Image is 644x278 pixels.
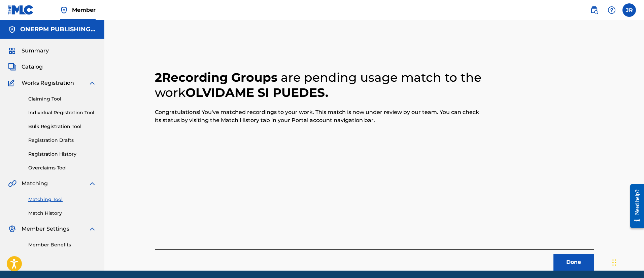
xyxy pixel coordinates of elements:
a: CatalogCatalog [8,63,43,71]
iframe: Chat Widget [610,246,644,278]
img: Top Rightsholder [60,6,68,14]
a: Claiming Tool [28,95,96,103]
a: Individual Registration Tool [28,109,96,116]
span: Summary [22,47,49,55]
img: expand [88,225,96,233]
span: are pending usage match to the work [155,70,481,100]
a: SummarySummary [8,47,49,55]
span: Matching [22,180,48,188]
a: Bulk Registration Tool [28,123,96,130]
img: Catalog [8,63,16,71]
div: Widget de chat [610,246,644,278]
a: Matching Tool [28,196,96,203]
div: Help [605,3,618,17]
img: Works Registration [8,79,17,87]
span: Catalog [22,63,43,71]
h5: ONERPM PUBLISHING INC [20,26,96,33]
a: Member Benefits [28,241,96,248]
span: Member Settings [22,225,69,233]
img: expand [88,79,96,87]
img: MLC Logo [8,5,34,15]
img: Summary [8,47,16,55]
button: Done [553,254,594,271]
a: Public Search [587,3,601,17]
h2: 2 Recording Groups OLVIDAME SI PUEDES . [155,70,484,100]
img: Accounts [8,26,16,34]
img: expand [88,180,96,188]
img: help [608,6,616,14]
span: Works Registration [22,79,74,87]
img: Member Settings [8,225,16,233]
img: Matching [8,180,16,188]
div: User Menu [622,3,636,17]
span: Member [72,6,96,14]
a: Overclaims Tool [28,164,96,171]
a: Registration History [28,151,96,158]
img: search [590,6,598,14]
p: Congratulations! You've matched recordings to your work. This match is now under review by our te... [155,108,484,124]
a: Registration Drafts [28,137,96,144]
div: Arrastrar [612,252,616,273]
iframe: Resource Center [625,179,644,233]
a: Match History [28,210,96,217]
